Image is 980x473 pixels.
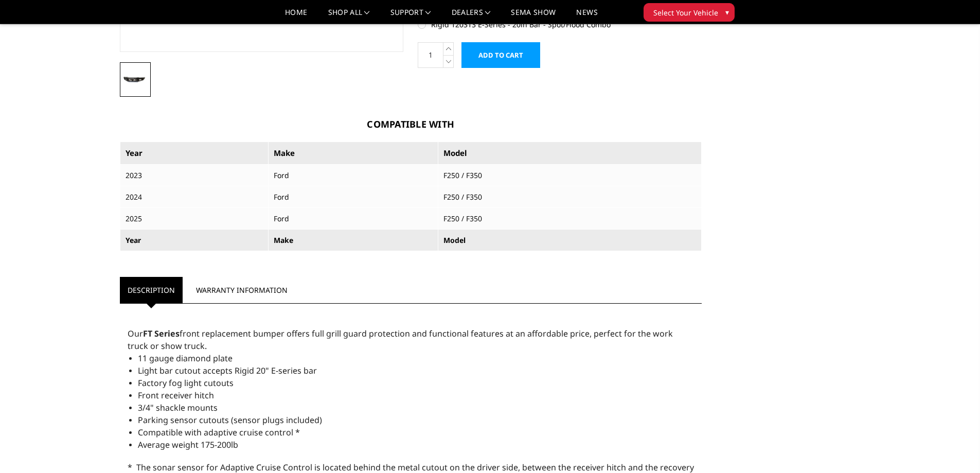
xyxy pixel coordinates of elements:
td: 2023 [120,164,268,186]
span: Compatible with adaptive cruise control * [138,427,300,438]
span: Front receiver hitch [138,390,214,401]
span: Average weight 175-200lb [138,439,238,450]
td: F250 / F350 [438,186,702,207]
img: 2023-2025 Ford F250-350 - FT Series - Base Front Bumper [123,74,148,86]
th: Year [120,142,268,165]
th: Model [438,142,702,165]
a: Support [390,9,431,24]
a: Warranty Information [188,277,295,303]
th: Year [120,229,268,251]
a: Home [285,9,307,24]
strong: FT Series [143,328,180,339]
span: 11 gauge diamond plate [138,353,233,364]
h3: Compatible With [120,117,702,131]
input: Add to Cart [461,42,540,68]
a: Dealers [452,9,491,24]
span: 3/4" shackle mounts [138,402,218,413]
td: 2025 [120,207,268,229]
span: Light bar cutout accepts Rigid 20" E-series bar [138,365,317,376]
a: shop all [328,9,370,24]
td: Ford [268,207,438,229]
td: F250 / F350 [438,164,702,186]
th: Make [268,229,438,251]
td: F250 / F350 [438,207,702,229]
span: Factory fog light cutouts [138,377,234,389]
span: ▾ [725,7,729,17]
a: News [576,9,597,24]
a: SEMA Show [511,9,556,24]
span: Parking sensor cutouts (sensor plugs included) [138,414,322,426]
th: Model [438,229,702,251]
a: Description [120,277,183,303]
span: Our front replacement bumper offers full grill guard protection and functional features at an aff... [128,328,673,352]
td: 2024 [120,186,268,207]
td: Ford [268,186,438,207]
span: Select Your Vehicle [653,7,718,18]
td: Ford [268,164,438,186]
iframe: Chat Widget [929,424,980,473]
label: Rigid 120313 E-Series - 20in Bar - Spot/Flood Combo [418,19,702,30]
button: Select Your Vehicle [644,3,735,22]
th: Make [268,142,438,165]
